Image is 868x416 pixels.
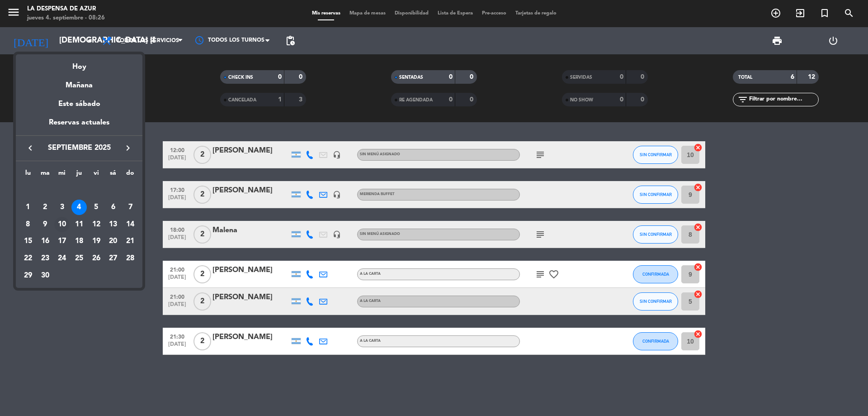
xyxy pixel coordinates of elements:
div: 20 [105,234,121,249]
td: 26 de septiembre de 2025 [88,250,105,267]
td: 19 de septiembre de 2025 [88,233,105,250]
td: 22 de septiembre de 2025 [19,250,37,267]
div: 1 [20,200,36,215]
div: 24 [54,251,70,266]
th: sábado [105,168,122,182]
td: 29 de septiembre de 2025 [19,267,37,284]
div: 4 [71,200,87,215]
div: 10 [54,217,70,232]
div: 13 [105,217,121,232]
div: 25 [71,251,87,266]
th: viernes [88,168,105,182]
th: miércoles [53,168,71,182]
div: 11 [71,217,87,232]
div: Este sábado [16,91,142,117]
div: 21 [123,234,138,249]
div: 22 [20,251,36,266]
div: 9 [38,217,53,232]
div: 16 [38,234,53,249]
div: 12 [89,217,104,232]
div: 27 [105,251,121,266]
td: 17 de septiembre de 2025 [53,233,71,250]
td: 2 de septiembre de 2025 [37,199,54,216]
td: 16 de septiembre de 2025 [37,233,54,250]
div: Mañana [16,73,142,91]
div: 28 [123,251,138,266]
button: keyboard_arrow_right [120,142,136,154]
div: 17 [54,234,70,249]
th: martes [37,168,54,182]
td: 27 de septiembre de 2025 [105,250,122,267]
td: 18 de septiembre de 2025 [71,233,88,250]
td: 8 de septiembre de 2025 [19,216,37,233]
td: 4 de septiembre de 2025 [71,199,88,216]
div: 3 [54,200,70,215]
div: 14 [123,217,138,232]
td: 20 de septiembre de 2025 [105,233,122,250]
span: septiembre 2025 [38,142,120,154]
div: 7 [123,200,138,215]
i: keyboard_arrow_right [123,143,133,153]
td: 23 de septiembre de 2025 [37,250,54,267]
td: 1 de septiembre de 2025 [19,199,37,216]
td: SEP. [19,182,139,199]
div: Reservas actuales [16,117,142,135]
td: 7 de septiembre de 2025 [122,199,139,216]
td: 15 de septiembre de 2025 [19,233,37,250]
button: keyboard_arrow_left [22,142,38,154]
div: 19 [89,234,104,249]
div: 15 [20,234,36,249]
div: 6 [105,200,121,215]
div: Hoy [16,54,142,73]
td: 10 de septiembre de 2025 [53,216,71,233]
td: 24 de septiembre de 2025 [53,250,71,267]
td: 21 de septiembre de 2025 [122,233,139,250]
th: jueves [71,168,88,182]
td: 25 de septiembre de 2025 [71,250,88,267]
td: 30 de septiembre de 2025 [37,267,54,284]
td: 5 de septiembre de 2025 [88,199,105,216]
div: 30 [38,268,53,283]
td: 14 de septiembre de 2025 [122,216,139,233]
div: 26 [89,251,104,266]
td: 28 de septiembre de 2025 [122,250,139,267]
div: 29 [20,268,36,283]
div: 18 [71,234,87,249]
div: 23 [38,251,53,266]
div: 2 [38,200,53,215]
td: 9 de septiembre de 2025 [37,216,54,233]
i: keyboard_arrow_left [25,143,36,153]
td: 6 de septiembre de 2025 [105,199,122,216]
td: 3 de septiembre de 2025 [53,199,71,216]
th: lunes [19,168,37,182]
div: 8 [20,217,36,232]
td: 11 de septiembre de 2025 [71,216,88,233]
td: 12 de septiembre de 2025 [88,216,105,233]
th: domingo [122,168,139,182]
div: 5 [89,200,104,215]
td: 13 de septiembre de 2025 [105,216,122,233]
